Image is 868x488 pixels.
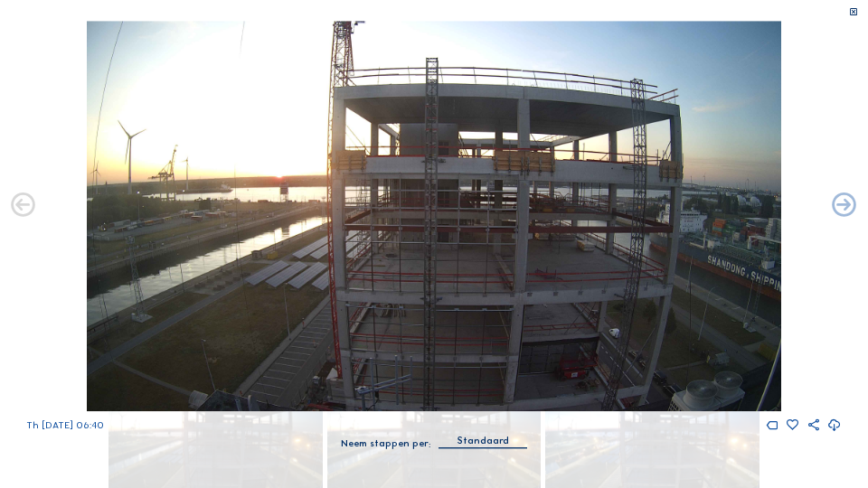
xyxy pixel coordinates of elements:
div: Neem stappen per: [341,439,430,449]
img: Image [87,21,781,411]
i: Back [830,192,859,221]
div: Standaard [439,433,527,447]
span: Th [DATE] 06:40 [26,419,104,431]
i: Forward [9,192,38,221]
div: Standaard [458,433,509,449]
